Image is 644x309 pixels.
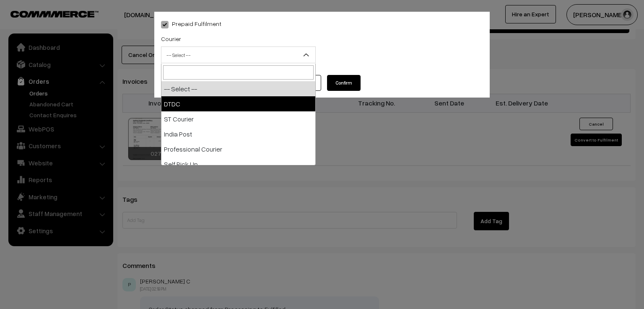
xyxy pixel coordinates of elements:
label: Prepaid Fulfilment [161,19,221,28]
li: DTDC [161,96,315,111]
li: -- Select -- [161,81,315,96]
span: -- Select -- [161,48,315,62]
button: Confirm [327,75,361,91]
li: Self Pick Up [161,157,315,172]
li: Professional Courier [161,142,315,157]
li: India Post [161,126,315,142]
span: -- Select -- [161,46,316,63]
li: ST Courier [161,111,315,126]
label: Courier [161,34,181,43]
